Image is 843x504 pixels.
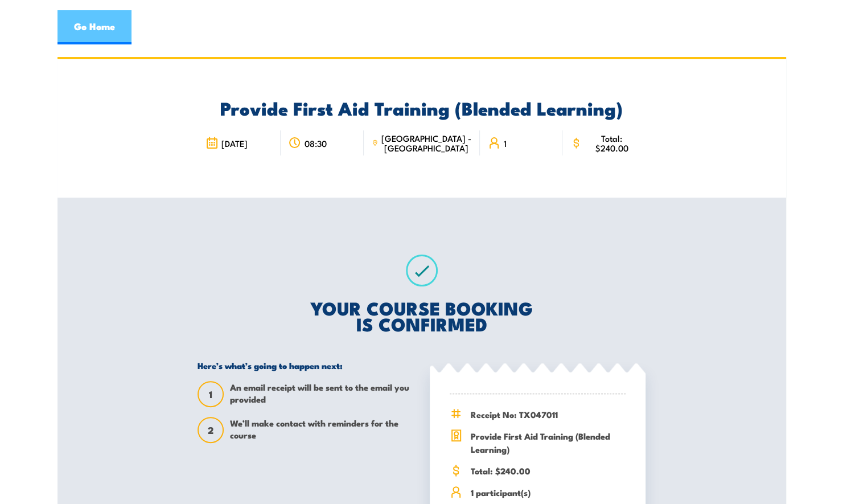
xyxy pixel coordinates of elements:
[381,133,472,153] span: [GEOGRAPHIC_DATA] - [GEOGRAPHIC_DATA]
[198,360,413,371] h5: Here’s what’s going to happen next:
[586,133,638,153] span: Total: $240.00
[305,138,327,148] span: 08:30
[470,429,626,456] span: Provide First Aid Training (Blended Learning)
[504,138,507,148] span: 1
[470,408,626,421] span: Receipt No: TX047011
[199,424,223,436] span: 2
[198,100,645,116] h2: Provide First Aid Training (Blended Learning)
[230,381,413,407] span: An email receipt will be sent to the email you provided
[470,486,626,499] span: 1 participant(s)
[221,138,248,148] span: [DATE]
[230,417,413,443] span: We’ll make contact with reminders for the course
[199,388,223,400] span: 1
[57,10,131,44] a: Go Home
[470,464,626,477] span: Total: $240.00
[198,300,645,331] h2: YOUR COURSE BOOKING IS CONFIRMED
